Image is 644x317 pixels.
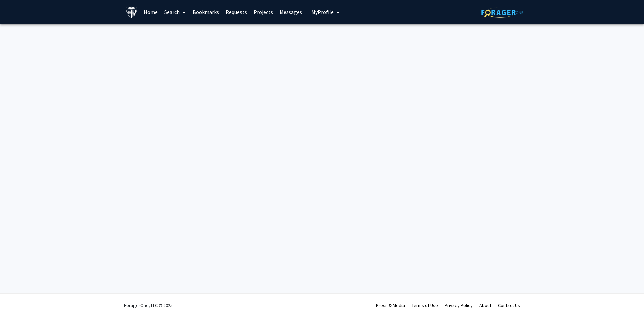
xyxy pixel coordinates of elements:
[479,302,491,308] a: About
[376,302,405,308] a: Press & Media
[124,294,173,317] div: ForagerOne, LLC © 2025
[481,7,523,18] img: ForagerOne Logo
[140,0,161,24] a: Home
[498,302,520,308] a: Contact Us
[311,9,334,15] span: My Profile
[250,0,276,24] a: Projects
[276,0,305,24] a: Messages
[445,302,473,308] a: Privacy Policy
[222,0,250,24] a: Requests
[161,0,189,24] a: Search
[126,6,138,18] img: Johns Hopkins University Logo
[189,0,222,24] a: Bookmarks
[412,302,438,308] a: Terms of Use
